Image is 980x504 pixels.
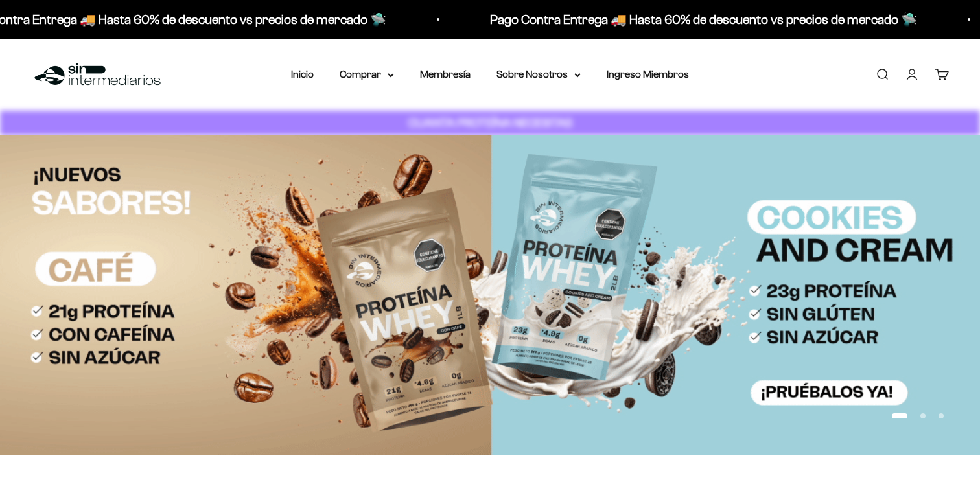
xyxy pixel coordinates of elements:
a: Membresía [420,69,471,80]
p: Pago Contra Entrega 🚚 Hasta 60% de descuento vs precios de mercado 🛸 [490,9,917,30]
a: Ingreso Miembros [607,69,689,80]
summary: Sobre Nosotros [496,66,581,83]
a: Inicio [291,69,314,80]
strong: CUANTA PROTEÍNA NECESITAS [408,116,572,130]
summary: Comprar [340,66,394,83]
